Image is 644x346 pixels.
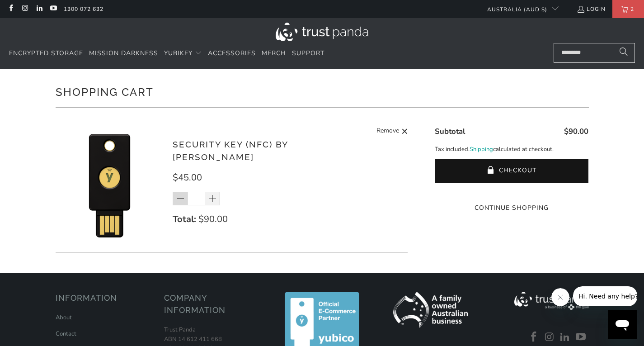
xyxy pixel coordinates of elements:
[435,159,588,183] button: Checkout
[164,49,193,57] span: YubiKey
[35,5,43,13] a: Trust Panda Australia on LinkedIn
[9,43,83,64] a: Encrypted Storage
[376,126,399,137] span: Remove
[173,213,196,225] strong: Total:
[577,4,606,14] a: Login
[64,4,103,14] a: 1300 072 632
[608,310,637,339] iframe: Button to launch messaging window
[173,171,202,184] span: $45.00
[7,5,14,13] a: Trust Panda Australia on Facebook
[543,332,556,343] a: Trust Panda Australia on Instagram
[89,43,158,64] a: Mission Darkness
[208,43,256,64] a: Accessories
[262,49,286,57] span: Merch
[554,43,635,63] input: Search...
[9,49,83,57] span: Encrypted Storage
[173,139,288,162] a: Security Key (NFC) by [PERSON_NAME]
[292,43,324,64] a: Support
[56,130,164,239] img: Security Key (NFC) by Yubico
[573,286,637,306] iframe: Message from company
[470,145,493,154] a: Shipping
[551,288,569,306] iframe: Close message
[376,126,408,137] a: Remove
[198,213,228,225] span: $90.00
[49,5,57,13] a: Trust Panda Australia on YouTube
[527,332,541,343] a: Trust Panda Australia on Facebook
[276,23,368,41] img: Trust Panda Australia
[435,126,465,137] span: Subtotal
[164,43,202,64] summary: YubiKey
[292,49,324,57] span: Support
[5,6,65,14] span: Hi. Need any help?
[208,49,256,57] span: Accessories
[559,332,572,343] a: Trust Panda Australia on LinkedIn
[21,5,28,13] a: Trust Panda Australia on Instagram
[89,49,158,57] span: Mission Darkness
[56,82,589,100] h1: Shopping Cart
[9,43,324,64] nav: Translation missing: en.navigation.header.main_nav
[435,203,588,213] a: Continue Shopping
[435,145,588,154] p: Tax included. calculated at checkout.
[56,330,76,338] a: Contact
[574,332,588,343] a: Trust Panda Australia on YouTube
[262,43,286,64] a: Merch
[56,313,72,322] a: About
[564,126,588,137] span: $90.00
[612,43,635,63] button: Search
